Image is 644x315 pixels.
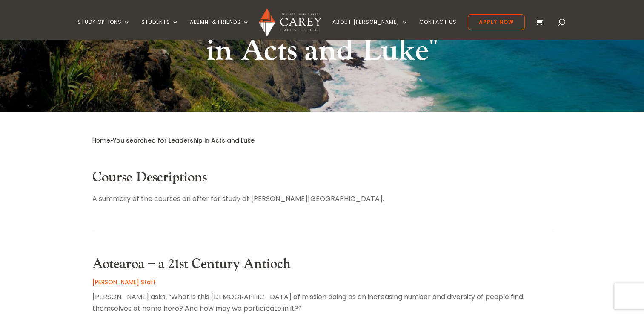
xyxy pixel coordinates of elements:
[190,19,249,39] a: Alumni & Friends
[92,136,110,145] a: Home
[113,136,255,145] span: You searched for Leadership in Acts and Luke
[92,278,156,286] a: [PERSON_NAME] Staff
[92,255,291,273] a: Aotearoa – a 21st Century Antioch
[92,193,552,204] p: A summary of the courses on offer for study at [PERSON_NAME][GEOGRAPHIC_DATA].
[141,19,179,39] a: Students
[77,19,130,39] a: Study Options
[92,169,207,186] a: Course Descriptions
[259,8,321,37] img: Carey Baptist College
[92,136,255,145] span: »
[419,19,457,39] a: Contact Us
[332,19,408,39] a: About [PERSON_NAME]
[468,14,525,30] a: Apply Now
[92,291,552,314] p: [PERSON_NAME] asks, “What is this [DEMOGRAPHIC_DATA] of mission doing as an increasing number and...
